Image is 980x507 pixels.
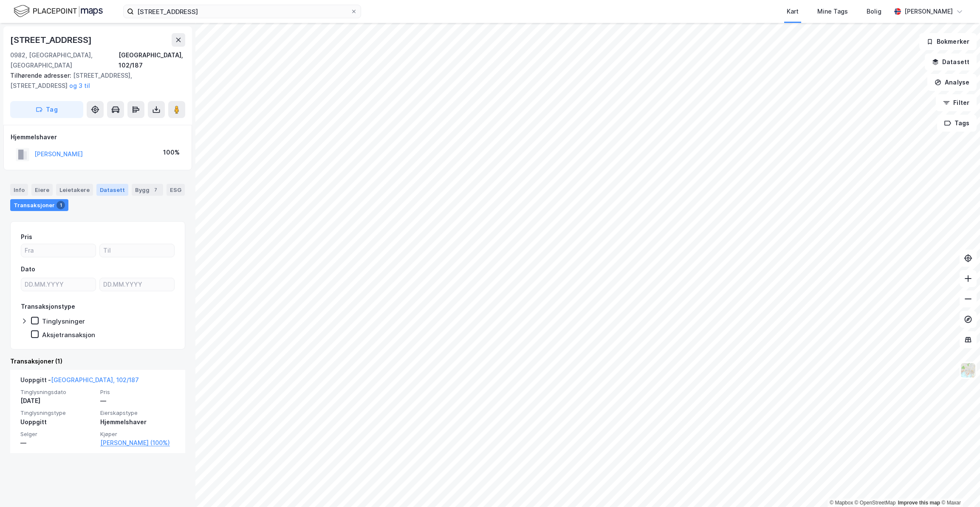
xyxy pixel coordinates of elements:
div: Transaksjoner (1) [10,356,185,366]
span: Tilhørende adresser: [10,72,73,79]
span: Eierskapstype [100,409,175,417]
div: Uoppgitt - [20,375,139,389]
button: Analyse [927,74,977,91]
a: Improve this map [898,500,940,506]
div: Kart [787,6,799,17]
button: Filter [936,94,977,111]
iframe: Chat Widget [938,466,980,507]
div: Hjemmelshaver [100,417,175,427]
div: Transaksjonstype [21,301,75,312]
div: — [100,396,175,406]
span: Pris [100,389,175,396]
div: Bolig [867,6,881,17]
div: Aksjetransaksjon [42,331,95,339]
div: 7 [151,186,160,194]
span: Tinglysningstype [20,409,95,417]
div: [DATE] [20,396,95,406]
div: — [20,438,95,448]
div: Hjemmelshaver [11,132,185,142]
input: Til [100,244,174,257]
input: DD.MM.YYYY [100,278,174,291]
div: Transaksjoner [10,199,68,211]
input: Fra [21,244,96,257]
button: Tag [10,101,83,118]
div: Dato [21,264,35,274]
div: Datasett [96,184,128,196]
div: Uoppgitt [20,417,95,427]
img: logo.f888ab2527a4732fd821a326f86c7f29.svg [14,4,103,19]
div: [STREET_ADDRESS], [STREET_ADDRESS] [10,70,178,91]
div: ESG [167,184,185,196]
span: Kjøper [100,431,175,438]
span: Tinglysningsdato [20,389,95,396]
div: Mine Tags [817,6,848,17]
div: [PERSON_NAME] [904,6,953,17]
button: Bokmerker [919,33,977,50]
button: Tags [937,115,977,132]
div: 1 [56,201,65,209]
button: Datasett [925,54,977,70]
div: 0982, [GEOGRAPHIC_DATA], [GEOGRAPHIC_DATA] [10,50,119,70]
input: DD.MM.YYYY [21,278,96,291]
div: Leietakere [56,184,93,196]
div: Eiere [31,184,53,196]
div: Bygg [132,184,163,196]
a: [GEOGRAPHIC_DATA], 102/187 [51,376,139,383]
div: Pris [21,232,32,242]
img: Z [960,362,976,378]
div: Kontrollprogram for chat [938,466,980,507]
a: Mapbox [830,500,853,506]
a: OpenStreetMap [855,500,896,506]
div: 100% [163,147,180,158]
input: Søk på adresse, matrikkel, gårdeiere, leietakere eller personer [134,5,350,18]
span: Selger [20,431,95,438]
div: Tinglysninger [42,317,85,325]
div: [STREET_ADDRESS] [10,33,93,47]
a: [PERSON_NAME] (100%) [100,438,175,448]
div: Info [10,184,28,196]
div: [GEOGRAPHIC_DATA], 102/187 [119,50,185,70]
